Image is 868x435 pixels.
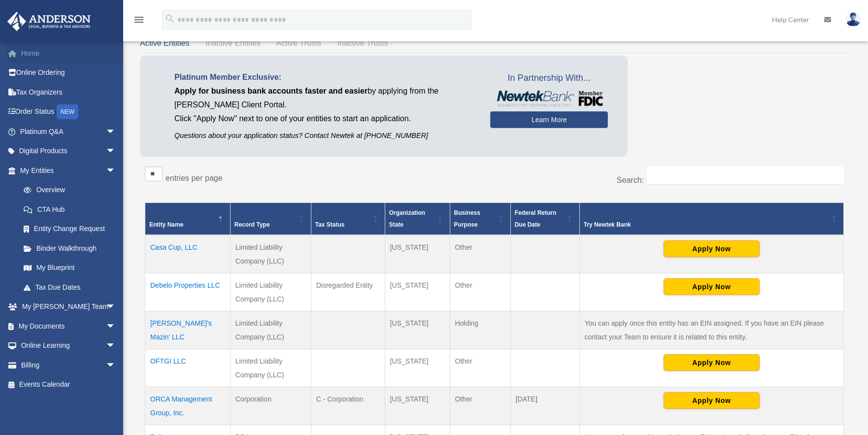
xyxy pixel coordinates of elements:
div: NEW [57,104,78,119]
td: Debelo Properties LLC [145,273,231,311]
button: Apply Now [664,240,760,257]
p: by applying from the [PERSON_NAME] Client Portal. [174,84,475,112]
span: In Partnership With... [490,70,608,86]
td: Limited Liability Company (LLC) [230,349,311,387]
a: Online Learningarrow_drop_down [7,336,131,356]
a: Tax Organizers [7,82,131,102]
a: menu [133,17,145,26]
a: Home [7,43,131,63]
p: Click "Apply Now" next to one of your entities to start an application. [174,112,475,126]
span: Inactive Trusts [337,39,388,47]
p: Platinum Member Exclusive: [174,70,475,84]
td: Other [450,387,510,425]
td: [US_STATE] [385,311,450,349]
th: Tax Status: Activate to sort [311,203,385,235]
td: OFTGI LLC [145,349,231,387]
i: search [165,13,175,24]
a: Learn More [490,111,608,128]
img: Anderson Advisors Platinum Portal [4,12,94,31]
td: Other [450,273,510,311]
a: My Documentsarrow_drop_down [7,316,131,336]
span: arrow_drop_down [106,297,126,317]
td: Limited Liability Company (LLC) [230,311,311,349]
img: NewtekBankLogoSM.png [495,91,603,106]
th: Federal Return Due Date: Activate to sort [510,203,579,235]
button: Apply Now [664,354,760,371]
p: Questions about your application status? Contact Newtek at [PHONE_NUMBER] [174,130,475,142]
th: Try Newtek Bank : Activate to sort [579,203,843,235]
a: Platinum Q&Aarrow_drop_down [7,122,131,141]
a: My Entitiesarrow_drop_down [7,161,126,180]
td: [PERSON_NAME]'s Mazin' LLC [145,311,231,349]
span: arrow_drop_down [106,122,126,142]
td: C - Corporation [311,387,385,425]
img: User Pic [846,12,861,27]
th: Record Type: Activate to sort [230,203,311,235]
th: Business Purpose: Activate to sort [450,203,510,235]
td: [DATE] [510,387,579,425]
td: [US_STATE] [385,235,450,273]
a: Online Ordering [7,63,131,83]
a: My [PERSON_NAME] Teamarrow_drop_down [7,297,131,317]
span: Tax Status [315,221,345,228]
a: Order StatusNEW [7,102,131,122]
span: arrow_drop_down [106,161,126,181]
a: My Blueprint [14,258,126,278]
a: Events Calendar [7,375,131,395]
span: arrow_drop_down [106,316,126,336]
button: Apply Now [664,392,760,409]
td: You can apply once this entity has an EIN assigned. If you have an EIN please contact your Team t... [579,311,843,349]
a: Digital Productsarrow_drop_down [7,141,131,161]
span: Business Purpose [454,209,480,228]
td: ORCA Management Group, Inc. [145,387,231,425]
td: Other [450,349,510,387]
button: Apply Now [664,278,760,295]
a: Binder Walkthrough [14,238,126,258]
td: Limited Liability Company (LLC) [230,235,311,273]
td: Other [450,235,510,273]
a: CTA Hub [14,200,126,219]
td: Disregarded Entity [311,273,385,311]
td: [US_STATE] [385,387,450,425]
td: [US_STATE] [385,349,450,387]
span: arrow_drop_down [106,141,126,162]
th: Entity Name: Activate to invert sorting [145,203,231,235]
td: [US_STATE] [385,273,450,311]
label: Search: [617,176,644,184]
td: Casa Cup, LLC [145,235,231,273]
a: Tax Due Dates [14,277,126,297]
span: Federal Return Due Date [515,209,557,228]
span: Organization State [389,209,425,228]
span: Active Trusts [276,39,322,47]
span: Inactive Entities [205,39,261,47]
span: arrow_drop_down [106,336,126,356]
span: Entity Name [149,221,183,228]
a: Entity Change Request [14,219,126,239]
td: Holding [450,311,510,349]
th: Organization State: Activate to sort [385,203,450,235]
a: Billingarrow_drop_down [7,355,131,375]
span: Record Type [234,221,270,228]
span: Apply for business bank accounts faster and easier [174,87,367,95]
td: Corporation [230,387,311,425]
div: Try Newtek Bank [584,219,829,231]
i: menu [133,14,145,26]
span: arrow_drop_down [106,355,126,375]
a: Overview [14,180,121,200]
td: Limited Liability Company (LLC) [230,273,311,311]
label: entries per page [166,174,223,182]
span: Active Entities [140,39,189,47]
